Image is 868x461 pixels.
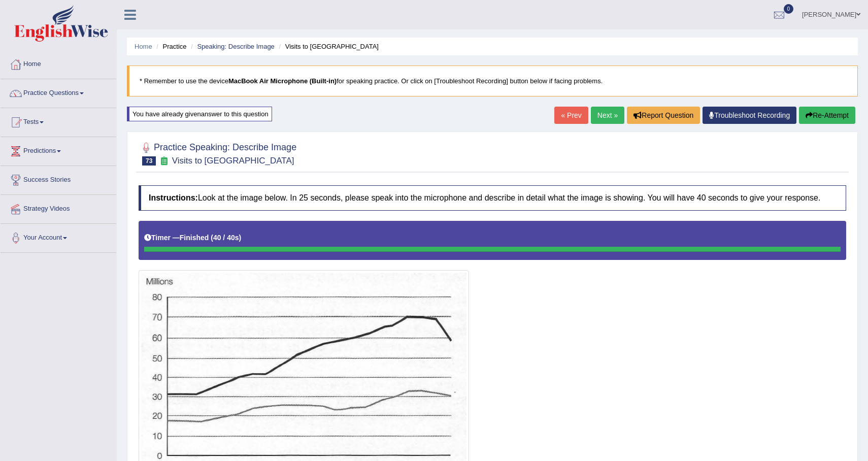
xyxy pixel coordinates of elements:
a: Home [135,43,152,50]
b: 40 / 40s [213,234,239,242]
li: Visits to [GEOGRAPHIC_DATA] [276,42,378,51]
h4: Look at the image below. In 25 seconds, please speak into the microphone and describe in detail w... [139,185,846,211]
a: Troubleshoot Recording [703,107,796,124]
span: 73 [142,156,156,166]
button: Report Question [627,107,700,124]
b: MacBook Air Microphone (Built-in) [228,77,337,85]
b: ) [239,234,242,242]
a: Tests [1,108,116,134]
h2: Practice Speaking: Describe Image [139,140,296,166]
b: Finished [180,234,209,242]
b: ( [211,234,213,242]
small: Exam occurring question [158,156,169,166]
small: Visits to [GEOGRAPHIC_DATA] [172,156,294,166]
a: Your Account [1,224,116,249]
a: Next » [591,107,624,124]
div: You have already given answer to this question [127,107,272,121]
span: 0 [784,4,794,14]
a: Home [1,50,116,76]
a: « Prev [554,107,588,124]
a: Predictions [1,137,116,162]
a: Success Stories [1,166,116,191]
li: Practice [154,42,186,51]
a: Strategy Videos [1,195,116,220]
button: Re-Attempt [799,107,855,124]
blockquote: * Remember to use the device for speaking practice. Or click on [Troubleshoot Recording] button b... [127,65,858,96]
h5: Timer — [144,234,241,242]
b: Instructions: [149,193,198,202]
a: Speaking: Describe Image [197,43,274,50]
a: Practice Questions [1,79,116,105]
